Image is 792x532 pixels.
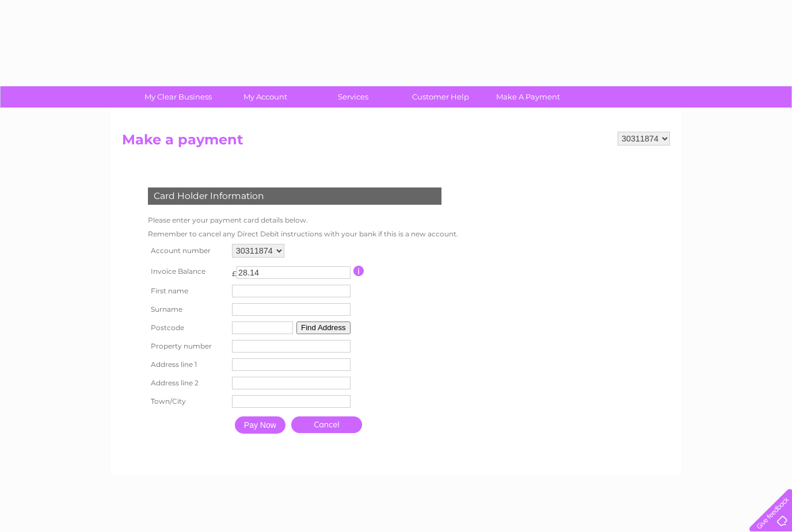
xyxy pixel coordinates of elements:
th: Address line 2 [145,374,229,392]
th: First name [145,282,229,300]
th: Property number [145,337,229,355]
input: Pay Now [235,416,285,434]
a: My Clear Business [131,86,226,108]
th: Invoice Balance [145,261,229,282]
a: Make A Payment [481,86,576,108]
button: Find Address [296,322,351,334]
a: Customer Help [393,86,488,108]
a: Cancel [291,416,362,433]
div: Card Holder Information [148,187,441,205]
a: My Account [218,86,313,108]
input: Information [353,266,364,276]
th: Account number [145,241,229,261]
td: £ [232,263,237,278]
th: Surname [145,300,229,319]
a: Services [306,86,401,108]
th: Town/City [145,392,229,411]
h2: Make a payment [122,132,670,154]
th: Postcode [145,319,229,337]
td: Remember to cancel any Direct Debit instructions with your bank if this is a new account. [145,227,461,241]
th: Address line 1 [145,355,229,374]
td: Please enter your payment card details below. [145,213,461,227]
